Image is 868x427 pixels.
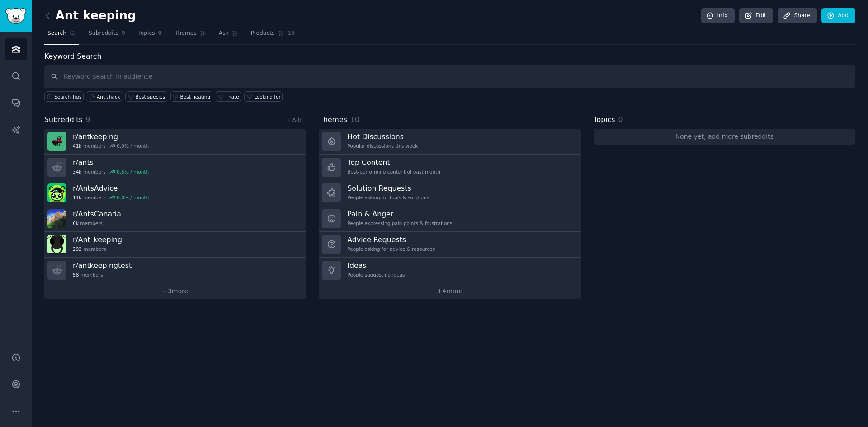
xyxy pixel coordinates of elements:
span: 34k [73,169,81,175]
div: People expressing pain points & frustrations [347,220,452,226]
div: People asking for tools & solutions [347,194,429,201]
h3: r/ Ant_keeping [73,235,122,244]
div: Best heating [180,94,211,100]
h3: Pain & Anger [347,209,452,219]
span: 15 [288,29,295,38]
div: I hate [226,94,239,100]
a: Subreddits9 [85,26,128,45]
div: People asking for advice & resources [347,246,435,252]
h3: r/ antkeepingtest [73,261,132,270]
span: 0 [158,29,162,38]
h3: r/ AntsCanada [73,209,121,219]
div: members [73,194,149,201]
h3: Solution Requests [347,183,429,193]
img: GummySearch logo [5,8,26,24]
span: Products [251,29,275,38]
span: 9 [86,115,90,124]
a: Best species [125,91,167,102]
a: Products15 [248,26,298,45]
div: 0.5 % / month [117,169,149,175]
h3: Advice Requests [347,235,435,244]
a: Ant shack [87,91,122,102]
a: r/ants34kmembers0.5% / month [44,155,306,180]
label: Keyword Search [44,52,101,61]
div: members [73,169,149,175]
a: Ask [216,26,241,45]
a: Info [701,8,735,23]
span: Topics [594,114,615,126]
a: IdeasPeople suggesting ideas [319,258,580,283]
a: Top ContentBest-performing content of past month [319,155,580,180]
a: Search [44,26,79,45]
a: Hot DiscussionsPopular discussions this week [319,129,580,155]
img: Ant_keeping [47,235,66,254]
a: r/AntsCanada6kmembers [44,206,306,232]
span: Subreddits [89,29,118,38]
span: 292 [73,246,82,252]
span: Topics [138,29,155,38]
h3: r/ AntsAdvice [73,183,149,193]
img: antkeeping [47,132,66,151]
h3: r/ ants [73,158,149,167]
div: Best-performing content of past month [347,169,440,175]
a: Looking for [244,91,283,102]
span: 11k [73,194,81,201]
span: Search Tips [54,94,82,100]
span: 6k [73,220,79,226]
span: 0 [618,115,623,124]
h3: Top Content [347,158,440,167]
div: 0.0 % / month [117,143,149,149]
a: Best heating [170,91,212,102]
div: Ant shack [97,94,120,100]
span: 58 [73,272,79,278]
img: AntsAdvice [47,183,66,202]
span: Ask [219,29,229,38]
span: 10 [350,115,359,124]
div: members [73,246,122,252]
a: None yet, add more subreddits [594,129,855,145]
a: Edit [739,8,773,23]
a: Solution RequestsPeople asking for tools & solutions [319,180,580,206]
a: r/antkeeping41kmembers0.0% / month [44,129,306,155]
span: Themes [175,29,197,38]
div: members [73,220,121,226]
a: Add [821,8,855,23]
h3: r/ antkeeping [73,132,149,141]
img: AntsCanada [47,209,66,228]
span: 41k [73,143,81,149]
a: +4more [319,283,580,299]
a: Topics0 [135,26,165,45]
a: +3more [44,283,306,299]
div: People suggesting ideas [347,272,405,278]
div: members [73,143,149,149]
a: + Add [286,117,303,123]
button: Search Tips [44,91,84,102]
span: Subreddits [44,114,83,126]
div: members [73,272,132,278]
a: r/Ant_keeping292members [44,232,306,258]
a: Share [778,8,816,23]
a: I hate [216,91,241,102]
div: Looking for [254,94,281,100]
span: Search [47,29,66,38]
span: Themes [319,114,347,126]
span: 9 [122,29,126,38]
a: r/antkeepingtest58members [44,258,306,283]
a: Themes [171,26,209,45]
h3: Ideas [347,261,405,270]
a: Advice RequestsPeople asking for advice & resources [319,232,580,258]
a: r/AntsAdvice11kmembers0.0% / month [44,180,306,206]
div: 0.0 % / month [117,194,149,201]
input: Keyword search in audience [44,65,855,88]
h3: Hot Discussions [347,132,418,141]
a: Pain & AngerPeople expressing pain points & frustrations [319,206,580,232]
div: Best species [135,94,165,100]
div: Popular discussions this week [347,143,418,149]
h2: Ant keeping [44,9,136,23]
